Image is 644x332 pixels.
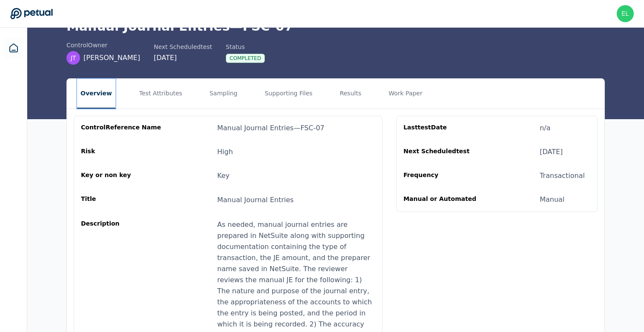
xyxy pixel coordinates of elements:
nav: Tabs [67,79,604,109]
div: Next Scheduled test [154,43,212,51]
div: Manual Journal Entries — FSC-07 [217,123,325,133]
button: Overview [77,79,115,109]
div: High [217,147,233,157]
span: Manual Journal Entries [217,196,293,204]
div: Last test Date [403,123,485,133]
div: Risk [81,147,163,157]
div: n/a [540,123,550,133]
a: Dashboard [3,38,24,58]
div: Manual [540,195,564,205]
button: Test Attributes [136,79,186,109]
div: Status [226,43,265,51]
button: Work Paper [385,79,426,109]
div: control Owner [66,41,140,49]
div: [DATE] [154,53,212,63]
button: Sampling [206,79,241,109]
button: Results [336,79,365,109]
a: Go to Dashboard [10,8,53,20]
div: Transactional [540,171,585,181]
div: Frequency [403,171,485,181]
div: [DATE] [540,147,563,157]
span: [PERSON_NAME] [83,53,140,63]
div: Title [81,195,163,206]
div: Next Scheduled test [403,147,485,157]
div: Key or non key [81,171,163,181]
img: eliot+klaviyo@petual.ai [617,5,634,22]
div: Key [217,171,230,181]
button: Supporting Files [261,79,316,109]
div: Manual or Automated [403,195,485,205]
div: control Reference Name [81,123,163,133]
div: Completed [226,54,265,63]
span: JT [71,54,76,62]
